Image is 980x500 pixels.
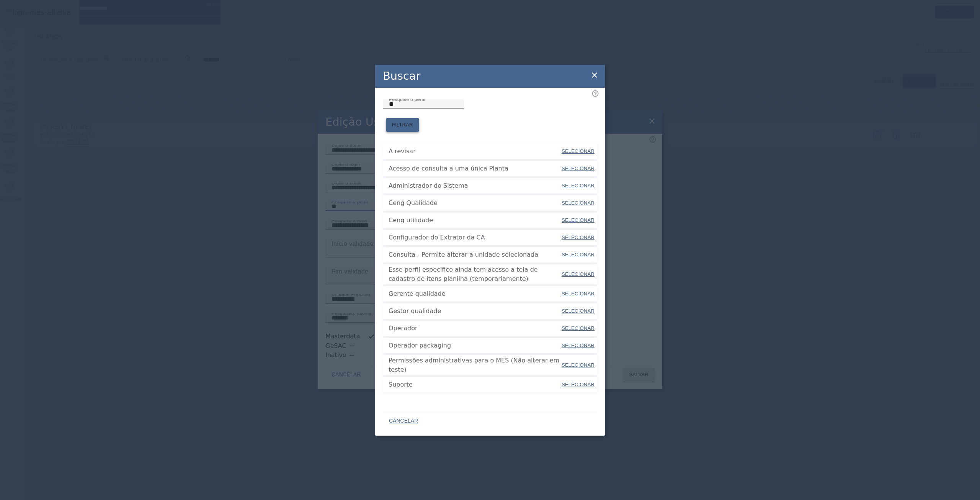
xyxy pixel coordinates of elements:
span: SELECIONAR [562,308,595,314]
button: SELECIONAR [561,304,595,318]
span: SELECIONAR [562,362,595,368]
span: FILTRAR [392,121,413,129]
span: SELECIONAR [562,343,595,348]
button: SELECIONAR [561,321,595,335]
button: SELECIONAR [561,339,595,352]
button: SELECIONAR [561,162,595,175]
span: Consulta - Permite alterar a unidade selecionada [389,250,561,259]
span: Operador packaging [389,341,561,350]
span: SELECIONAR [562,252,595,257]
button: SELECIONAR [561,267,595,281]
span: SELECIONAR [562,291,595,297]
span: SELECIONAR [562,183,595,189]
span: Gerente qualidade [389,289,561,298]
span: Acesso de consulta a uma única Planta [389,164,561,173]
span: SELECIONAR [562,271,595,277]
span: SELECIONAR [562,217,595,223]
span: CANCELAR [389,417,418,425]
span: Operador [389,324,561,333]
button: SELECIONAR [561,179,595,193]
span: SELECIONAR [562,382,595,387]
h2: Buscar [383,68,420,84]
button: SELECIONAR [561,213,595,227]
span: A revisar [389,147,561,156]
span: SELECIONAR [562,148,595,154]
span: Administrador do Sistema [389,181,561,190]
button: SELECIONAR [561,248,595,262]
span: SELECIONAR [562,200,595,206]
span: Ceng Qualidade [389,198,561,208]
button: CANCELAR [383,414,424,428]
span: Esse perfil especifico ainda tem acesso a tela de cadastro de itens planilha (temporariamente) [389,265,561,284]
button: SELECIONAR [561,358,595,372]
button: SELECIONAR [561,287,595,301]
button: SELECIONAR [561,144,595,158]
span: Ceng utilidade [389,216,561,225]
span: Gestor qualidade [389,307,561,316]
button: SELECIONAR [561,231,595,244]
span: SELECIONAR [562,166,595,171]
button: FILTRAR [386,118,419,132]
button: SELECIONAR [561,196,595,210]
span: Configurador do Extrator da CA [389,233,561,242]
span: SELECIONAR [562,325,595,331]
mat-label: Pesquise o perfil [389,97,425,102]
button: SELECIONAR [561,378,595,392]
span: SELECIONAR [562,234,595,240]
span: Suporte [389,380,561,389]
span: Permissões administrativas para o MES (Não alterar em teste) [389,356,561,374]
